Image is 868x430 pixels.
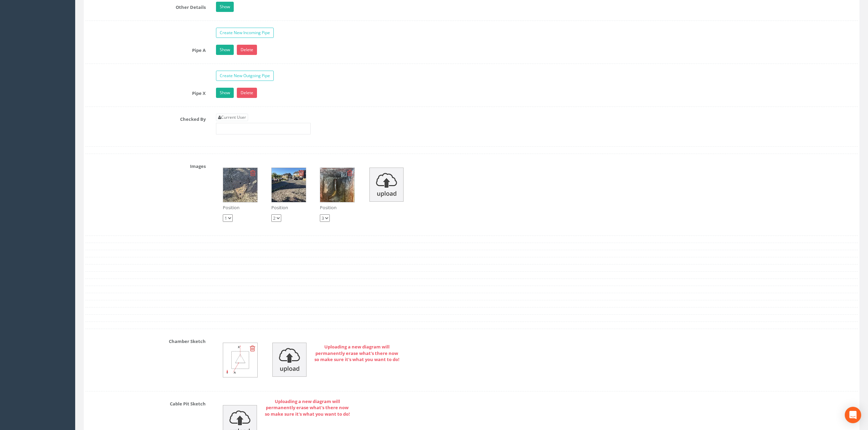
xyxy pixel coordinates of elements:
img: 1f2da74c-ee78-4893-dcda-e9de250ab742_773e26be-9344-acf7-bd54-ff5bee16bd6f_renderedChamberSketch.jpg [223,343,257,377]
label: Other Details [80,2,211,11]
a: Show [216,88,234,98]
a: Create New Incoming Pipe [216,28,274,38]
img: 1f2da74c-ee78-4893-dcda-e9de250ab742_2df197f9-492d-e6df-f7e8-d2e83e312e9f_thumb.jpg [223,168,257,202]
a: Show [216,45,234,55]
p: Position [320,204,355,211]
p: Position [223,204,258,211]
a: Create New Outgoing Pipe [216,71,274,81]
img: upload_icon.png [369,168,404,202]
img: upload_icon.png [272,343,307,377]
strong: Uploading a new diagram will permanently erase what's there now so make sure it's what you want t... [265,398,350,417]
label: Pipe A [80,45,211,54]
label: Pipe X [80,88,211,97]
img: 1f2da74c-ee78-4893-dcda-e9de250ab742_f0ab61ed-f702-5f0b-539d-a2ad46134638_thumb.jpg [320,168,354,202]
a: Show [216,2,234,12]
strong: Uploading a new diagram will permanently erase what's there now so make sure it's what you want t... [314,344,399,362]
a: Delete [237,88,257,98]
label: Chamber Sketch [80,336,211,345]
a: Delete [237,45,257,55]
label: Checked By [80,114,211,123]
img: 1f2da74c-ee78-4893-dcda-e9de250ab742_518812e5-49ec-775b-88f8-aa491c9f1777_thumb.jpg [272,168,306,202]
p: Position [271,204,306,211]
a: Current User [216,114,248,121]
div: Open Intercom Messenger [845,407,861,423]
label: Cable Pit Sketch [80,398,211,407]
label: Images [80,161,211,170]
